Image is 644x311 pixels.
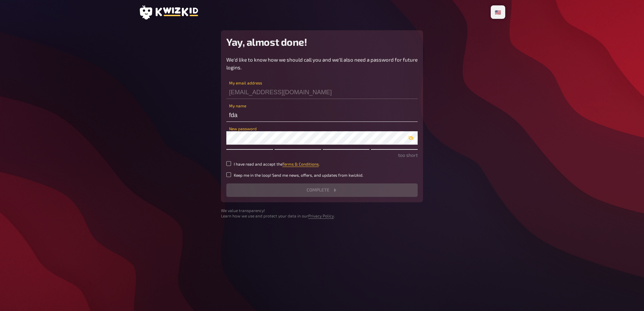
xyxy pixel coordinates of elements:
h2: Yay, almost done! [226,36,418,48]
p: too short [226,151,418,159]
small: I have read and accept the . [234,161,320,167]
small: We value transparency! Learn how we use and protect your data in our . [221,208,423,219]
p: We'd like to know how we should call you and we'll also need a password for future logins. [226,56,418,71]
li: 🇺🇸 [492,7,504,18]
small: Keep me in the loop! Send me news, offers, and updates from kwizkid. [234,172,363,178]
a: Terms & Conditions [282,162,319,166]
a: Privacy Policy [308,213,334,218]
button: Complete [226,183,418,197]
input: My name [226,108,418,122]
input: My email address [226,85,418,99]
